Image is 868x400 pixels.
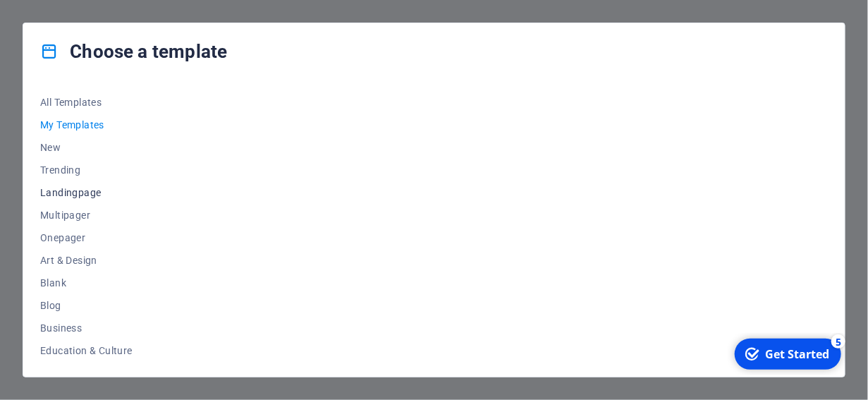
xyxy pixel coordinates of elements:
[40,322,133,334] span: Business
[40,249,133,272] button: Art & Design
[40,339,133,362] button: Education & Culture
[40,181,133,204] button: Landingpage
[38,13,102,29] div: Get Started
[40,159,133,181] button: Trending
[40,294,133,317] button: Blog
[8,6,114,37] div: Get Started 5 items remaining, 0% complete
[40,277,133,289] span: Blank
[40,226,133,249] button: Onepager
[40,91,133,114] button: All Templates
[40,204,133,226] button: Multipager
[40,300,133,311] span: Blog
[40,136,133,159] button: New
[104,1,118,16] div: 5
[40,119,133,131] span: My Templates
[40,40,227,63] h4: Choose a template
[40,210,133,221] span: Multipager
[40,255,133,266] span: Art & Design
[40,232,133,243] span: Onepager
[40,187,133,198] span: Landingpage
[40,345,133,356] span: Education & Culture
[40,142,133,153] span: New
[40,164,133,176] span: Trending
[40,97,133,108] span: All Templates
[40,272,133,294] button: Blank
[40,317,133,339] button: Business
[40,114,133,136] button: My Templates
